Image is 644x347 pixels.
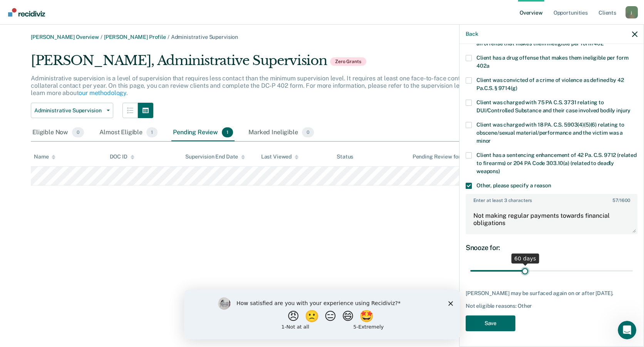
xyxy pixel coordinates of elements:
div: Pending Review for [413,153,468,160]
div: Eligible Now [31,124,86,141]
span: 0 [302,127,314,137]
div: Not eligible reasons: Other [466,303,637,309]
div: 60 days [511,254,539,264]
div: Status [337,153,353,160]
span: Client was convicted of a crime of violence as defined by 42 Pa.C.S. § 9714(g) [476,77,624,91]
div: DOC ID [110,153,134,160]
a: [PERSON_NAME] Overview [31,34,99,40]
div: Marked Ineligible [247,124,315,141]
span: 57 [612,198,618,203]
span: Client was charged with 18 PA. C.S. 5903(4)(5)(6) relating to obscene/sexual material/performance... [476,122,624,144]
div: Supervision End Date [185,153,245,160]
span: Zero Grants [330,57,366,66]
button: Save [466,315,515,331]
p: Administrative supervision is a level of supervision that requires less contact than the minimum ... [31,75,508,97]
a: [PERSON_NAME] Profile [104,34,166,40]
span: 1 [222,127,233,137]
div: j [626,6,638,18]
span: Other, please specify a reason [476,182,551,189]
span: Administrative Supervision [171,34,238,40]
div: Name [34,153,55,160]
span: / [166,34,171,40]
img: Recidiviz [8,8,45,17]
span: 1 [146,127,158,137]
span: Administrative Supervision [34,107,104,114]
span: Client has a drug offense that makes them ineligible per form 402a [476,55,628,69]
span: / [99,34,104,40]
iframe: Survey by Kim from Recidiviz [184,290,460,339]
span: / 1600 [612,198,630,203]
span: 0 [72,127,84,137]
span: Client has a sentencing enhancement of 42 Pa. C.S. 9712 (related to firearms) or 204 PA Code 303.... [476,152,637,174]
iframe: Intercom live chat [618,321,636,339]
div: Almost Eligible [98,124,159,141]
div: [PERSON_NAME] may be surfaced again on or after [DATE]. [466,290,637,297]
button: Profile dropdown button [626,6,638,18]
div: Last Viewed [261,153,299,160]
a: our methodology [79,89,126,97]
span: Client was charged with 75 PA C.S. 3731 relating to DUI/Controlled Substance and their case invol... [476,99,631,113]
label: Enter at least 3 characters [466,195,637,203]
div: Snooze for: [466,244,637,252]
textarea: Not making regular payments towards financial obligations [466,205,637,234]
button: Back [466,31,478,37]
div: Pending Review [171,124,235,141]
div: [PERSON_NAME], Administrative Supervision [31,53,514,75]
